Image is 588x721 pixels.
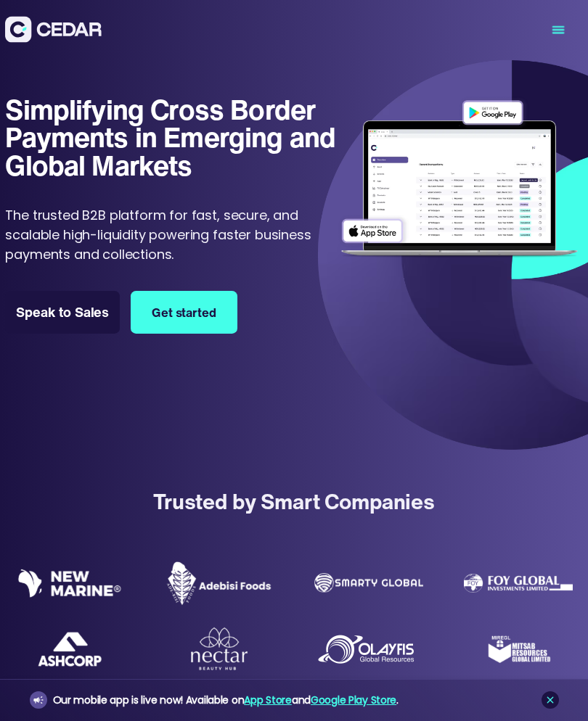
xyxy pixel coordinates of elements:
[5,291,120,334] a: Speak to Sales
[37,631,102,668] img: Ashcorp Logo
[314,573,423,593] img: Smarty Global logo
[486,617,551,682] img: Mitsab Resources Global Limited Logo
[131,291,237,334] a: Get started
[336,96,583,263] img: Dashboard of transactions
[15,569,124,598] img: New Marine logo
[464,574,573,593] img: Foy Global Investments Limited Logo
[187,626,252,672] img: Nectar Beauty Hub logo
[5,205,336,264] p: The trusted B2B platform for fast, secure, and scalable high-liquidity powering faster business p...
[5,96,335,179] h1: Simplifying Cross Border Payments in Emerging and Global Markets
[314,631,423,667] img: Olayfis global resources logo
[165,561,274,606] img: Adebisi Foods logo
